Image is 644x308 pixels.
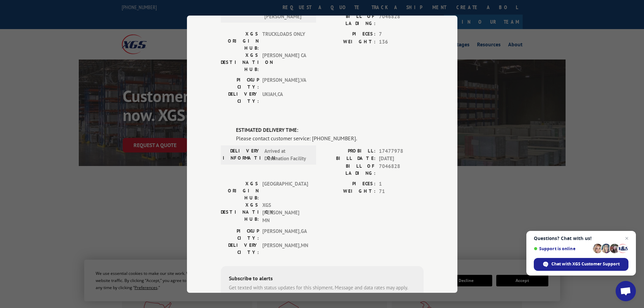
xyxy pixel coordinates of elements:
span: 17477978 [379,147,424,155]
label: DELIVERY INFORMATION: [223,147,261,162]
label: PIECES: [322,180,376,188]
span: Questions? Chat with us! [534,236,628,241]
label: DELIVERY CITY: [221,242,259,256]
label: PIECES: [322,30,376,38]
span: [PERSON_NAME] CA [262,52,308,73]
span: [PERSON_NAME] , GA [262,228,308,242]
div: Please contact customer service: [PHONE_NUMBER]. [236,134,424,142]
label: XGS ORIGIN HUB: [221,180,259,201]
span: Arrived at Destination Facility [264,147,310,162]
label: BILL OF LADING: [322,13,376,27]
label: XGS DESTINATION HUB: [221,52,259,73]
span: XGS [PERSON_NAME] MN [262,201,308,224]
span: [DATE] [379,155,424,163]
label: DELIVERY CITY: [221,91,259,105]
span: 7046828 [379,162,424,176]
span: Chat with XGS Customer Support [551,261,620,267]
span: UKIAH , CA [262,91,308,105]
div: Open chat [616,281,636,301]
label: XGS ORIGIN HUB: [221,30,259,52]
span: 7046828 [379,13,424,27]
span: TRUCKLOADS ONLY [262,30,308,52]
span: Support is online [534,246,591,251]
label: PICKUP CITY: [221,228,259,242]
div: Chat with XGS Customer Support [534,258,628,271]
label: PROBILL: [322,147,376,155]
label: ESTIMATED DELIVERY TIME: [236,126,424,134]
span: Close chat [623,234,631,242]
span: 7 [379,30,424,38]
label: BILL OF LADING: [322,162,376,176]
div: Get texted with status updates for this shipment. Message and data rates may apply. Message frequ... [229,284,415,299]
label: BILL DATE: [322,155,376,163]
span: [GEOGRAPHIC_DATA] [262,180,308,201]
label: XGS DESTINATION HUB: [221,201,259,224]
span: [PERSON_NAME] , MN [262,242,308,256]
label: WEIGHT: [322,188,376,195]
span: 71 [379,188,424,195]
span: 136 [379,38,424,46]
label: WEIGHT: [322,38,376,46]
span: [PERSON_NAME] , VA [262,76,308,91]
span: 1 [379,180,424,188]
div: Subscribe to alerts [229,274,415,284]
label: PICKUP CITY: [221,76,259,91]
